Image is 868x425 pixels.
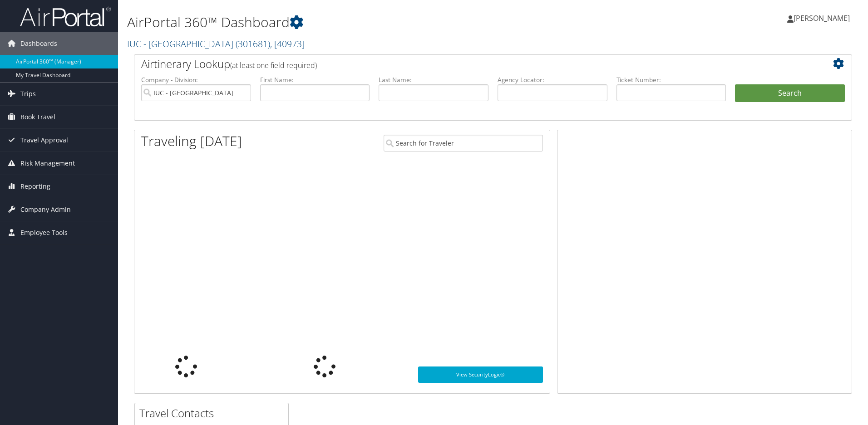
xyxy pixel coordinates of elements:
[20,6,111,27] img: airportal-logo.png
[787,5,859,32] a: [PERSON_NAME]
[20,106,55,128] span: Book Travel
[236,38,270,50] span: ( 301681 )
[794,13,850,23] span: [PERSON_NAME]
[20,83,36,105] span: Trips
[498,75,607,84] label: Agency Locator:
[20,221,68,244] span: Employee Tools
[384,135,543,151] input: Search for Traveler
[20,32,57,55] span: Dashboards
[127,38,305,50] a: IUC - [GEOGRAPHIC_DATA]
[20,152,75,175] span: Risk Management
[139,405,288,421] h2: Travel Contacts
[379,75,488,84] label: Last Name:
[20,175,50,198] span: Reporting
[230,60,317,70] span: (at least one field required)
[735,84,845,103] button: Search
[127,13,615,32] h1: AirPortal 360™ Dashboard
[270,38,305,50] span: , [ 40973 ]
[20,198,71,221] span: Company Admin
[141,132,242,151] h1: Traveling [DATE]
[260,75,370,84] label: First Name:
[418,366,543,383] a: View SecurityLogic®
[616,75,726,84] label: Ticket Number:
[20,129,68,151] span: Travel Approval
[141,75,251,84] label: Company - Division:
[141,56,785,72] h2: Airtinerary Lookup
